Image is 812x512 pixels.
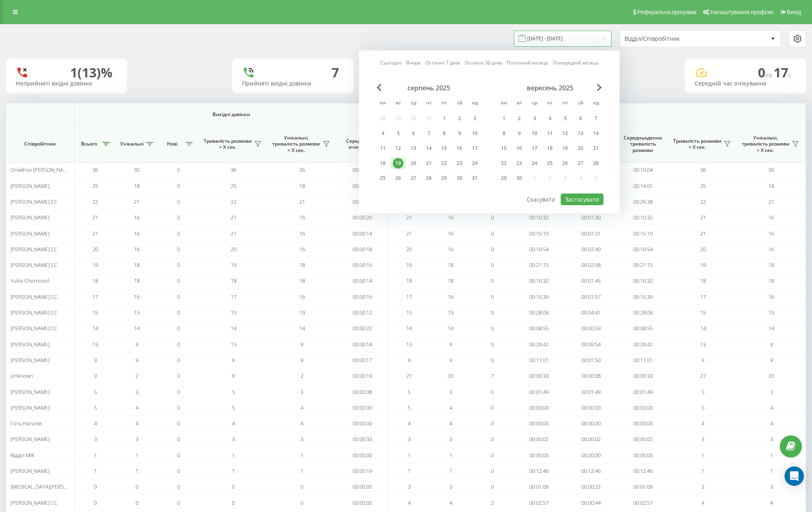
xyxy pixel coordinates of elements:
div: чт 18 вер 2025 р. [542,142,557,154]
td: 00:00:14 [336,225,388,241]
div: вт 5 серп 2025 р. [390,127,406,139]
span: 22 [700,198,706,205]
span: 16 [448,246,453,253]
td: 00:00:16 [336,257,388,273]
div: пн 25 серп 2025 р. [375,172,390,184]
span: 21 [406,214,412,221]
span: 0 [177,261,180,268]
div: пт 26 вер 2025 р. [557,157,573,169]
span: 16 [299,214,305,221]
div: 21 [424,158,434,169]
abbr: вівторок [513,98,525,110]
div: 19 [560,143,570,154]
div: ср 6 серп 2025 р. [406,127,421,139]
div: пн 22 вер 2025 р. [496,157,511,169]
div: 10 [470,128,480,139]
span: 18 [92,277,98,284]
td: 00:10:32 [617,273,669,289]
span: 19 [700,261,706,268]
div: 20 [575,143,586,154]
td: 00:15:10 [617,225,669,241]
span: 18 [768,182,774,189]
span: 16 [768,246,774,253]
span: [PERSON_NAME] CC [10,293,57,300]
span: 22 [92,198,98,205]
div: пт 12 вер 2025 р. [557,127,573,139]
td: 00:02:08 [565,257,617,273]
td: 00:02:49 [565,241,617,257]
div: нд 28 вер 2025 р. [588,157,603,169]
span: 0 [491,293,494,300]
span: Yuliia Chornovol [10,277,49,284]
td: 00:10:32 [617,210,669,225]
abbr: субота [574,98,587,110]
div: 31 [470,173,480,183]
abbr: четвер [423,98,435,110]
abbr: понеділок [498,98,510,110]
span: 0 [491,230,494,237]
span: 18 [134,261,140,268]
span: 25 [700,182,706,189]
div: чт 21 серп 2025 р. [421,157,436,169]
span: 19 [92,261,98,268]
span: Oriekhov [PERSON_NAME] CC [10,166,80,173]
span: хв [765,71,774,79]
abbr: середа [407,98,420,110]
span: Співробітник [13,141,67,147]
span: 0 [177,198,180,205]
span: Previous Month [377,84,382,91]
td: 00:00:14 [336,178,388,194]
span: Вихід [787,9,801,15]
span: 17 [92,293,98,300]
td: 00:28:06 [617,305,669,321]
td: 00:21:15 [513,257,565,273]
span: 13 [134,309,140,316]
div: 26 [393,173,403,183]
span: 21 [700,230,706,237]
abbr: п’ятниця [438,98,450,110]
div: нд 10 серп 2025 р. [467,127,482,139]
div: 12 [560,128,570,139]
div: 30 [514,173,524,183]
div: пт 5 вер 2025 р. [557,112,573,125]
div: 25 [545,158,555,169]
div: 9 [454,128,465,139]
td: 00:00:18 [336,241,388,257]
span: [PERSON_NAME] [10,214,50,221]
button: Скасувати [522,194,559,205]
span: 17 [774,64,791,81]
td: 00:15:39 [513,289,565,305]
span: 16 [768,230,774,237]
div: 5 [560,113,570,124]
div: 16 [454,143,465,154]
div: нд 31 серп 2025 р. [467,172,482,184]
td: 00:01:31 [565,225,617,241]
div: вт 2 вер 2025 р. [511,112,527,125]
div: 18 [545,143,555,154]
div: 8 [439,128,449,139]
div: 14 [424,143,434,154]
div: нд 3 серп 2025 р. [467,112,482,125]
div: 6 [575,113,586,124]
span: Тривалість розмови > Х сек. [203,138,252,150]
div: 2 [454,113,465,124]
div: 30 [454,173,465,183]
span: 20 [231,246,236,253]
span: 0 [177,166,180,173]
div: 7 [332,65,339,80]
div: пн 4 серп 2025 р. [375,127,390,139]
div: сб 23 серп 2025 р. [452,157,467,169]
span: 0 [177,214,180,221]
a: Попередній місяць [553,59,599,67]
div: 15 [499,143,509,154]
abbr: середа [528,98,541,110]
span: Середній час очікування [342,138,382,150]
div: 7 [424,128,434,139]
span: 0 [177,246,180,253]
div: Відділ/Співробітник [624,35,721,42]
div: пт 15 серп 2025 р. [436,142,452,154]
abbr: четвер [544,98,556,110]
div: 20 [408,158,419,169]
div: вт 30 вер 2025 р. [511,172,527,184]
span: 22 [231,198,236,205]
